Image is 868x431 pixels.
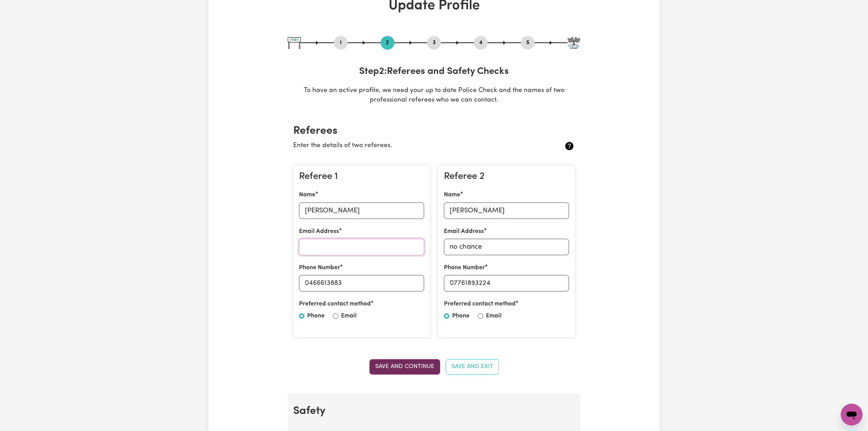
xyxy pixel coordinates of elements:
[444,263,485,272] label: Phone Number
[299,191,315,199] label: Name
[521,38,534,47] button: Go to step 5
[444,191,460,199] label: Name
[307,312,325,321] label: Phone
[444,171,569,183] h3: Referee 2
[381,38,394,47] button: Go to step 2
[446,359,499,374] button: Save and Exit
[293,405,575,418] h2: Safety
[293,125,575,138] h2: Referees
[299,263,340,272] label: Phone Number
[299,227,339,236] label: Email Address
[452,312,470,321] label: Phone
[444,300,516,309] label: Preferred contact method
[334,38,348,47] button: Go to step 1
[341,312,357,321] label: Email
[299,300,371,309] label: Preferred contact method
[474,38,488,47] button: Go to step 4
[293,141,528,151] p: Enter the details of two referees.
[841,404,863,426] iframe: Button to launch messaging window
[444,227,484,236] label: Email Address
[486,312,502,321] label: Email
[369,359,440,374] button: Save and Continue
[288,86,580,106] p: To have an active profile, we need your up to date Police Check and the names of two professional...
[288,66,580,78] h3: Step 2 : Referees and Safety Checks
[299,171,424,183] h3: Referee 1
[427,38,441,47] button: Go to step 3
